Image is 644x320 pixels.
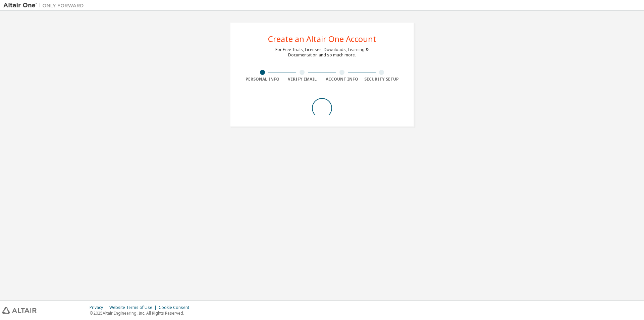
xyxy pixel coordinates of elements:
[109,305,159,310] div: Website Terms of Use
[90,305,109,310] div: Privacy
[282,77,322,82] div: Verify Email
[362,77,402,82] div: Security Setup
[159,305,193,310] div: Cookie Consent
[275,47,369,58] div: For Free Trials, Licenses, Downloads, Learning & Documentation and so much more.
[3,2,87,9] img: Altair One
[243,77,282,82] div: Personal Info
[268,35,376,43] div: Create an Altair One Account
[322,77,362,82] div: Account Info
[2,307,37,314] img: altair_logo.svg
[90,310,193,316] p: © 2025 Altair Engineering, Inc. All Rights Reserved.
